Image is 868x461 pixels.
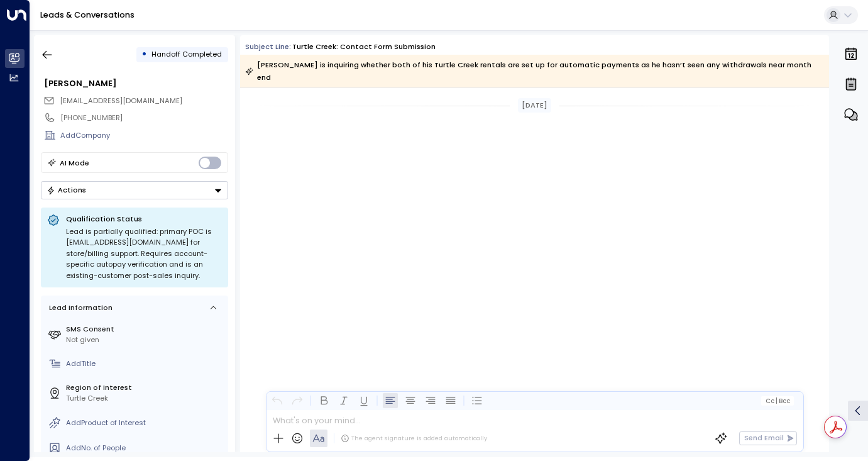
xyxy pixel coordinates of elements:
a: Leads & Conversations [40,9,135,20]
label: SMS Consent [66,324,224,335]
label: Region of Interest [66,382,224,393]
div: • [141,45,147,64]
span: Handoff Completed [151,49,222,59]
div: AddNo. of People [66,443,224,453]
div: Lead Information [45,303,113,313]
button: Undo [269,393,284,408]
span: johnnycherban@gmail.com [60,96,182,106]
span: [EMAIL_ADDRESS][DOMAIN_NAME] [60,96,182,106]
p: Qualification Status [66,214,222,224]
div: [PERSON_NAME] is inquiring whether both of his Turtle Creek rentals are set up for automatic paym... [245,58,823,84]
button: Redo [289,393,304,408]
div: Turtle Creek: Contact Form Submission [292,42,436,52]
div: AddTitle [66,358,224,369]
span: | [775,397,777,404]
div: AI Mode [60,157,89,169]
div: Not given [66,335,224,345]
div: [PHONE_NUMBER] [60,113,228,123]
span: Cc Bcc [765,397,789,404]
div: Button group with a nested menu [41,181,228,199]
div: The agent signature is added automatically [341,434,487,443]
div: AddCompany [60,130,228,141]
div: [DATE] [518,98,552,113]
div: [PERSON_NAME] [44,77,228,89]
div: AddProduct of Interest [66,418,224,428]
div: Turtle Creek [66,393,224,404]
button: Actions [41,181,228,199]
span: Subject Line: [245,42,291,52]
div: Lead is partially qualified: primary POC is [EMAIL_ADDRESS][DOMAIN_NAME] for store/billing suppor... [66,226,222,282]
button: Cc|Bcc [761,396,794,406]
div: Actions [47,186,86,194]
